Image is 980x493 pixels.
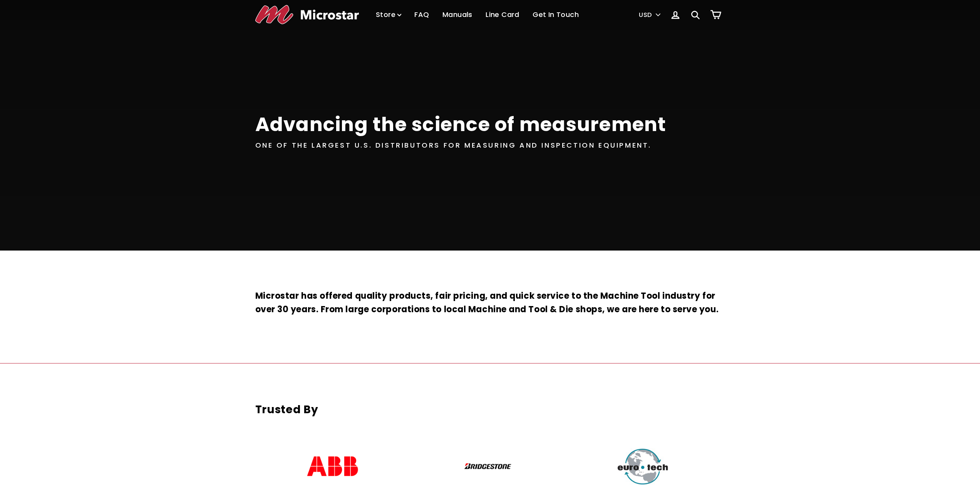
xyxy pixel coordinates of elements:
img: Microstar Electronics [255,5,359,24]
a: Line Card [480,3,525,26]
a: Get In Touch [527,3,585,26]
div: One of the largest U.S. distributors for measuring and inspection equipment. [255,140,652,151]
img: eurotech-logo-160_160x160.png [616,440,668,492]
div: Advancing the science of measurement [255,111,667,138]
a: Store [370,3,407,26]
ul: Primary [370,3,585,26]
img: ABB-Logo_160x160.png [307,440,358,492]
h2: Trusted By [255,402,725,417]
img: bridgestone-logo_160x160.png [462,440,514,492]
h3: Microstar has offered quality products, fair pricing, and quick service to the Machine Tool indus... [255,289,725,316]
a: Manuals [437,3,478,26]
a: FAQ [409,3,435,26]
